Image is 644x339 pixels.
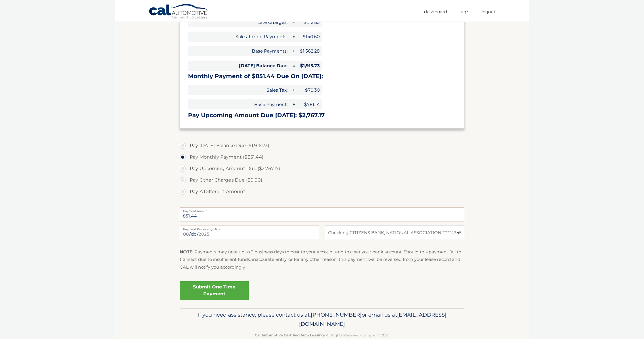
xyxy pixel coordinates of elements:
label: Pay [DATE] Balance Due ($1,915.73) [180,140,464,151]
label: Payment Processing Date [180,226,319,230]
span: $1,915.73 [296,61,322,71]
span: Sales Tax on Payments: [188,32,290,42]
span: [PHONE_NUMBER] [311,311,362,318]
span: $212.85 [296,17,322,27]
span: Late Charges: [188,17,290,27]
label: Pay Other Charges Due ($0.00) [180,174,464,186]
label: Pay Upcoming Amount Due ($2,767.17) [180,163,464,174]
a: Logout [482,7,495,16]
a: FAQ's [459,7,469,16]
a: Submit One Time Payment [180,281,249,300]
p: : Payments may take up to 3 business days to post to your account and to clear your bank account.... [180,248,464,271]
input: Payment Date [180,226,319,240]
span: $140.60 [296,32,322,42]
span: + [290,46,296,56]
label: Pay Monthly Payment ($851.44) [180,151,464,163]
span: $70.30 [296,85,322,95]
label: Pay A Different Amount [180,186,464,197]
span: + [290,85,296,95]
span: Base Payments: [188,46,290,56]
span: + [290,17,296,27]
a: Cal Automotive [149,4,209,20]
strong: NOTE [180,249,192,255]
span: Base Payment: [188,99,290,109]
label: Payment Amount [180,207,464,212]
span: + [290,99,296,109]
span: + [290,32,296,42]
strong: Cal Automotive Certified Auto Leasing [255,333,324,337]
input: Payment Amount [180,207,464,222]
span: [DATE] Balance Due: [188,61,290,71]
h3: Monthly Payment of $851.44 Due On [DATE]: [188,73,456,80]
span: Sales Tax: [188,85,290,95]
span: $1,562.28 [296,46,322,56]
h3: Pay Upcoming Amount Due [DATE]: $2,767.17 [188,112,456,119]
p: If you need assistance, please contact us at: or email us at [183,310,461,329]
p: - All Rights Reserved - Copyright 2025 [183,332,461,338]
span: = [290,61,296,71]
span: $781.14 [296,99,322,109]
a: Dashboard [424,7,447,16]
